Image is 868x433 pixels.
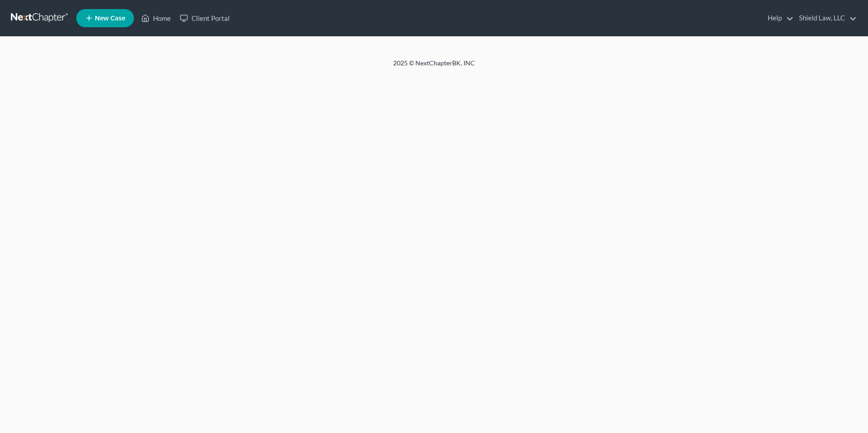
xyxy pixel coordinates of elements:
[175,59,693,75] div: 2025 © NextChapterBK, INC
[175,10,234,26] a: Client Portal
[794,10,857,26] a: Shield Law, LLC
[763,10,794,26] a: Help
[137,10,175,26] a: Home
[76,9,134,27] new-legal-case-button: New Case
